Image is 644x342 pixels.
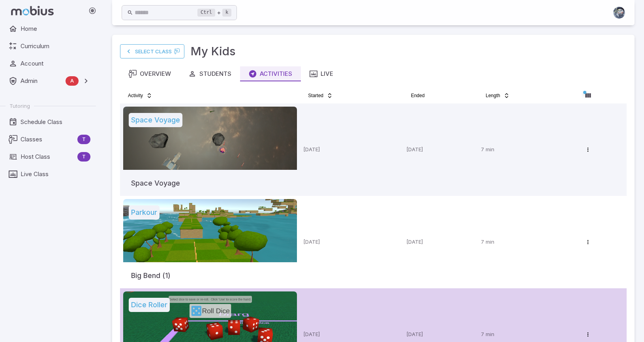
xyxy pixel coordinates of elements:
[21,118,90,126] span: Schedule Class
[129,70,171,78] div: Overview
[21,170,90,179] span: Live Class
[21,152,74,161] span: Host Class
[129,298,170,312] h5: Dice Roller
[481,331,575,338] p: 7 min
[613,7,625,19] img: andrew.jpg
[222,9,231,17] kbd: k
[406,238,475,246] p: Sep 27 9:50:12 PM
[21,135,74,144] span: Classes
[21,24,90,33] span: Home
[131,262,171,281] h5: Big Bend (1)
[303,331,400,338] p: Sep 26 3:59:40 PM
[129,113,182,127] h5: Space Voyage
[486,92,500,99] span: Length
[411,92,425,99] span: Ended
[128,92,143,99] span: Activity
[188,70,231,78] div: Students
[308,92,323,99] span: Started
[303,146,400,154] p: Sep 27 10:52:49 PM
[131,170,180,189] h5: Space Voyage
[123,89,157,102] button: Activity
[77,153,90,161] span: T
[21,77,62,85] span: Admin
[77,135,90,143] span: T
[303,238,400,246] p: Sep 27 9:41:50 PM
[197,8,231,17] div: +
[303,89,338,102] button: Started
[129,205,160,220] h5: Parkour
[120,44,184,58] a: Select Class
[197,9,215,17] kbd: Ctrl
[9,102,30,109] span: Tutoring
[21,59,90,68] span: Account
[21,42,90,51] span: Curriculum
[310,70,333,78] div: Live
[406,89,430,102] button: Ended
[191,43,236,60] h3: My Kids
[249,70,292,78] div: Activities
[481,238,575,246] p: 7 min
[481,146,575,154] p: 7 min
[406,146,475,154] p: Sep 27 11:10:53 PM
[66,77,79,85] span: A
[582,89,594,102] button: Column visibility
[481,89,514,102] button: Length
[406,331,475,338] p: Sep 26 4:08:06 PM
